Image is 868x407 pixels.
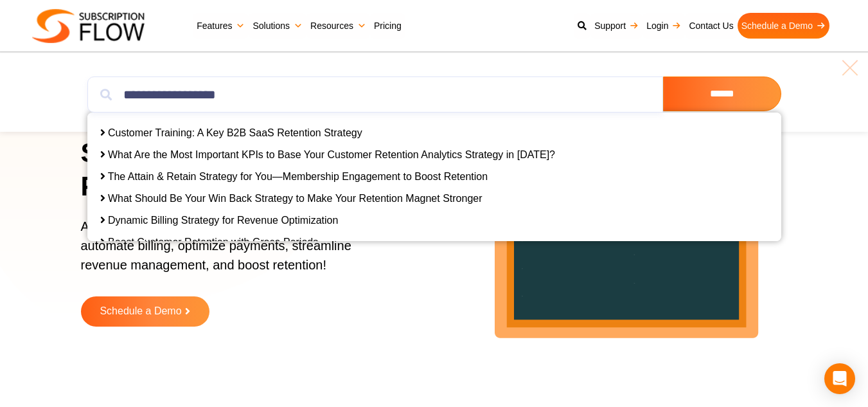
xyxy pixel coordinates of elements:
a: What Are the Most Important KPIs to Base Your Customer Retention Analytics Strategy in [DATE]? [108,149,555,160]
a: Schedule a Demo [81,296,209,327]
span: Schedule a Demo [100,306,181,317]
a: Solutions [249,13,306,39]
a: Resources [306,13,370,39]
img: Subscriptionflow [32,9,145,43]
a: Login [642,13,685,39]
a: Customer Training: A Key B2B SaaS Retention Strategy [108,127,362,138]
a: Contact Us [685,13,737,39]
a: Schedule a Demo [738,13,829,39]
p: AI-powered subscription management platform to automate billing, optimize payments, streamline re... [81,217,385,287]
a: The Attain & Retain Strategy for You—Membership Engagement to Boost Retention [108,171,488,182]
a: Features [193,13,249,39]
a: Support [590,13,642,39]
div: Open Intercom Messenger [824,363,855,394]
a: What Should Be Your Win Back Strategy to Make Your Retention Magnet Stronger [108,193,483,204]
h1: Simplify Subscriptions, Power Growth! [81,136,401,204]
a: Boost Customer Retention with Grace Periods [108,237,318,248]
a: Pricing [370,13,405,39]
a: Dynamic Billing Strategy for Revenue Optimization [108,215,338,226]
